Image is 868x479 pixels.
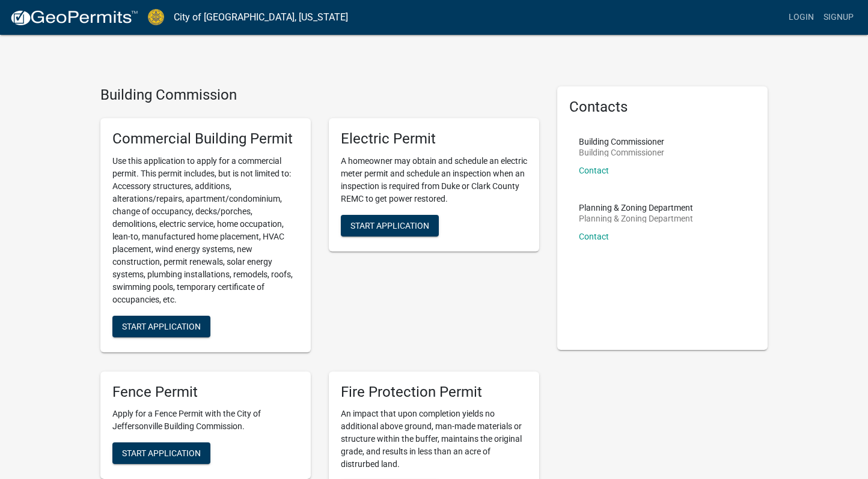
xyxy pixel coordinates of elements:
button: Start Application [112,442,210,464]
img: City of Jeffersonville, Indiana [148,9,164,25]
p: A homeowner may obtain and schedule an electric meter permit and schedule an inspection when an i... [341,155,527,205]
h5: Electric Permit [341,130,527,148]
button: Start Application [341,215,439,236]
a: City of [GEOGRAPHIC_DATA], [US_STATE] [174,7,348,28]
p: Building Commissioner [579,137,664,146]
p: Planning & Zoning Department [579,214,693,223]
p: Use this application to apply for a commercial permit. This permit includes, but is not limited t... [112,155,299,306]
p: An impact that upon completion yields no additional above ground, man-made materials or structure... [341,408,527,471]
p: Apply for a Fence Permit with the City of Jeffersonville Building Commission. [112,408,299,433]
p: Planning & Zoning Department [579,203,693,212]
h5: Commercial Building Permit [112,130,299,148]
a: Contact [579,166,609,175]
h5: Contacts [569,98,756,116]
button: Start Application [112,316,210,337]
h4: Building Commission [100,86,539,104]
span: Start Application [122,448,201,458]
span: Start Application [122,321,201,331]
p: Building Commissioner [579,148,664,157]
span: Start Application [350,220,429,230]
a: Login [784,6,819,29]
h5: Fire Protection Permit [341,384,527,401]
a: Contact [579,232,609,241]
a: Signup [819,6,858,29]
h5: Fence Permit [112,384,299,401]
